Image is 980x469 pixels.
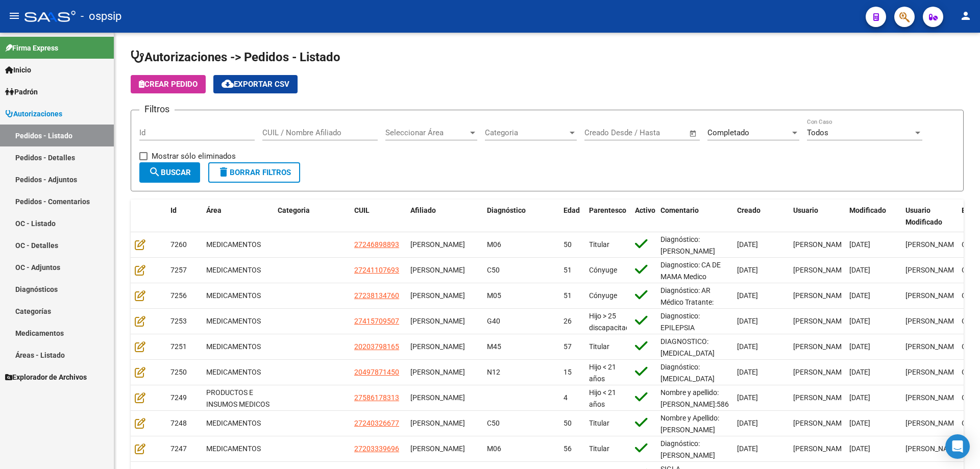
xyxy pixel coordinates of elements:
[905,342,960,351] span: [PERSON_NAME]
[139,80,198,89] span: Crear Pedido
[563,368,572,376] span: 15
[849,266,870,274] span: [DATE]
[354,266,399,274] span: 27241107693
[559,200,585,233] datatable-header-cell: Edad
[660,388,749,466] span: Nombre y apellido: [PERSON_NAME]:58617831 Dirección: [STREET_ADDRESS][PERSON_NAME] Teléfono: [PHO...
[793,445,848,453] span: [PERSON_NAME]
[149,166,161,178] mat-icon: search
[737,240,758,249] span: [DATE]
[905,291,960,300] span: [PERSON_NAME]
[901,200,958,233] datatable-header-cell: Usuario Modificado
[849,368,870,376] span: [DATE]
[589,240,609,249] span: Titular
[206,317,261,325] span: MEDICAMENTOS
[905,317,960,325] span: [PERSON_NAME]
[793,419,848,427] span: [PERSON_NAME]
[5,108,62,119] span: Autorizaciones
[170,393,187,402] span: 7249
[170,342,187,351] span: 7251
[563,266,572,274] span: 51
[737,342,758,351] span: [DATE]
[354,368,399,376] span: 20497871450
[152,150,236,162] span: Mostrar sólo eliminados
[660,206,699,214] span: Comentario
[208,162,300,183] button: Borrar Filtros
[563,393,568,402] span: 4
[849,291,870,300] span: [DATE]
[563,206,580,214] span: Edad
[170,368,187,376] span: 7250
[793,368,848,376] span: [PERSON_NAME]
[589,419,609,427] span: Titular
[793,291,848,300] span: [PERSON_NAME]
[487,240,501,249] span: M06
[733,200,789,233] datatable-header-cell: Creado
[849,393,870,402] span: [DATE]
[789,200,845,233] datatable-header-cell: Usuario
[660,286,725,399] span: Diagnóstico: AR Médico Tratante: [PERSON_NAME]: [PHONE_NUMBER] Correo electrónico: [EMAIL_ADDRESS...
[222,78,234,90] mat-icon: cloud_download
[585,200,631,233] datatable-header-cell: Parentesco
[584,128,626,137] input: Fecha inicio
[793,393,848,402] span: [PERSON_NAME]
[206,206,222,214] span: Área
[905,419,960,427] span: [PERSON_NAME]
[905,368,960,376] span: [PERSON_NAME]
[354,445,399,453] span: 27203339696
[660,261,723,408] span: Diagnostico: CA DE MAMA Medico Tratante: [PERSON_NAME] Teléfono: [PHONE_NUMBER]. Correo electróni...
[410,445,465,453] span: [PERSON_NAME]
[563,445,572,453] span: 56
[485,128,568,137] span: Categoria
[483,200,559,233] datatable-header-cell: Diagnóstico
[807,128,828,137] span: Todos
[563,317,572,325] span: 26
[350,200,406,233] datatable-header-cell: CUIL
[849,206,886,214] span: Modificado
[849,342,870,351] span: [DATE]
[793,240,848,249] span: [PERSON_NAME]
[406,200,483,233] datatable-header-cell: Afiliado
[213,75,298,93] button: Exportar CSV
[8,10,20,22] mat-icon: menu
[688,128,699,139] button: Open calendar
[656,200,733,233] datatable-header-cell: Comentario
[5,64,31,76] span: Inicio
[410,291,465,300] span: [PERSON_NAME]
[737,445,758,453] span: [DATE]
[410,206,436,214] span: Afiliado
[849,317,870,325] span: [DATE]
[849,445,870,453] span: [DATE]
[5,86,38,97] span: Padrón
[631,200,656,233] datatable-header-cell: Activo
[385,128,468,137] span: Seleccionar Área
[635,128,684,137] input: Fecha fin
[139,102,175,116] h3: Filtros
[487,419,500,427] span: C50
[410,266,465,274] span: [PERSON_NAME]
[793,342,848,351] span: [PERSON_NAME]
[206,342,261,351] span: MEDICAMENTOS
[563,342,572,351] span: 57
[487,291,501,300] span: M05
[589,266,617,274] span: Cónyuge
[487,206,526,214] span: Diagnóstico
[206,388,269,408] span: PRODUCTOS E INSUMOS MEDICOS
[487,317,500,325] span: G40
[849,419,870,427] span: [DATE]
[487,266,500,274] span: C50
[563,291,572,300] span: 51
[278,206,310,214] span: Categoria
[589,291,617,300] span: Cónyuge
[960,10,972,22] mat-icon: person
[149,168,191,177] span: Buscar
[217,166,230,178] mat-icon: delete
[217,168,291,177] span: Borrar Filtros
[905,393,960,402] span: [PERSON_NAME]
[166,200,202,233] datatable-header-cell: Id
[410,393,465,402] span: [PERSON_NAME]
[845,200,901,233] datatable-header-cell: Modificado
[222,80,289,89] span: Exportar CSV
[170,266,187,274] span: 7257
[563,419,572,427] span: 50
[202,200,274,233] datatable-header-cell: Área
